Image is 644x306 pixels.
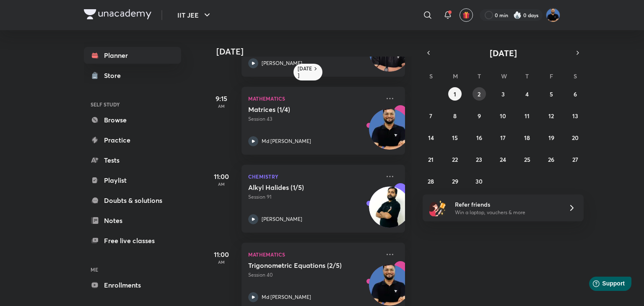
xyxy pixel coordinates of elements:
[500,112,506,120] abbr: September 10, 2025
[424,109,438,122] button: September 7, 2025
[448,109,462,122] button: September 8, 2025
[453,72,458,80] abbr: Monday
[205,93,238,104] h5: 9:15
[545,131,558,144] button: September 19, 2025
[262,215,302,223] p: [PERSON_NAME]
[248,105,353,114] h5: Matrices (1/4)
[569,273,635,297] iframe: Help widget launcher
[84,47,181,64] a: Planner
[448,174,462,188] button: September 29, 2025
[248,271,380,279] p: Session 40
[84,132,181,148] a: Practice
[525,112,530,120] abbr: September 11, 2025
[452,156,458,163] abbr: September 22, 2025
[525,72,529,80] abbr: Thursday
[513,11,522,19] img: streak
[520,153,534,166] button: September 25, 2025
[104,70,126,80] div: Store
[452,177,458,185] abbr: September 29, 2025
[448,153,462,166] button: September 22, 2025
[454,90,456,98] abbr: September 1, 2025
[478,112,481,120] abbr: September 9, 2025
[496,131,510,144] button: September 17, 2025
[216,47,413,57] h4: [DATE]
[473,109,486,122] button: September 9, 2025
[574,90,577,98] abbr: September 6, 2025
[84,9,151,19] img: Company Logo
[248,115,380,123] p: Session 43
[453,112,457,120] abbr: September 8, 2025
[569,87,582,101] button: September 6, 2025
[428,177,434,185] abbr: September 28, 2025
[475,177,483,185] abbr: September 30, 2025
[546,8,560,22] img: Md Afroj
[424,131,438,144] button: September 14, 2025
[462,11,470,19] img: avatar
[490,47,517,59] span: [DATE]
[205,249,238,259] h5: 11:00
[476,156,482,163] abbr: September 23, 2025
[550,90,553,98] abbr: September 5, 2025
[548,156,554,163] abbr: September 26, 2025
[262,60,302,67] p: [PERSON_NAME]
[84,192,181,209] a: Doubts & solutions
[84,152,181,169] a: Tests
[496,109,510,122] button: September 10, 2025
[448,131,462,144] button: September 15, 2025
[569,153,582,166] button: September 27, 2025
[248,193,380,201] p: Session 91
[545,87,558,101] button: September 5, 2025
[473,87,486,101] button: September 2, 2025
[434,47,572,59] button: [DATE]
[476,134,482,142] abbr: September 16, 2025
[84,277,181,293] a: Enrollments
[262,137,311,145] p: Md [PERSON_NAME]
[84,9,151,21] a: Company Logo
[520,131,534,144] button: September 18, 2025
[500,156,506,163] abbr: September 24, 2025
[473,174,486,188] button: September 30, 2025
[572,112,578,120] abbr: September 13, 2025
[460,8,473,22] button: avatar
[205,171,238,182] h5: 11:00
[524,156,530,163] abbr: September 25, 2025
[524,134,530,142] abbr: September 18, 2025
[248,183,353,192] h5: Alkyl Halides (1/5)
[448,87,462,101] button: September 1, 2025
[172,7,217,23] button: IIT JEE
[520,109,534,122] button: September 11, 2025
[428,156,434,163] abbr: September 21, 2025
[424,174,438,188] button: September 28, 2025
[520,87,534,101] button: September 4, 2025
[84,212,181,229] a: Notes
[248,93,380,104] p: Mathematics
[84,97,181,112] h6: SELF STUDY
[496,87,510,101] button: September 3, 2025
[545,109,558,122] button: September 12, 2025
[424,153,438,166] button: September 21, 2025
[548,112,554,120] abbr: September 12, 2025
[572,134,579,142] abbr: September 20, 2025
[473,131,486,144] button: September 16, 2025
[545,153,558,166] button: September 26, 2025
[478,90,480,98] abbr: September 2, 2025
[550,72,553,80] abbr: Friday
[574,72,577,80] abbr: Saturday
[548,134,554,142] abbr: September 19, 2025
[501,72,507,80] abbr: Wednesday
[429,72,433,80] abbr: Sunday
[205,182,238,187] p: AM
[248,261,353,270] h5: Trigonometric Equations (2/5)
[84,172,181,189] a: Playlist
[473,153,486,166] button: September 23, 2025
[205,259,238,265] p: AM
[455,209,558,216] p: Win a laptop, vouchers & more
[84,67,181,84] a: Store
[428,134,434,142] abbr: September 14, 2025
[262,293,311,301] p: Md [PERSON_NAME]
[248,249,380,259] p: Mathematics
[525,90,529,98] abbr: September 4, 2025
[429,200,446,216] img: referral
[500,134,506,142] abbr: September 17, 2025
